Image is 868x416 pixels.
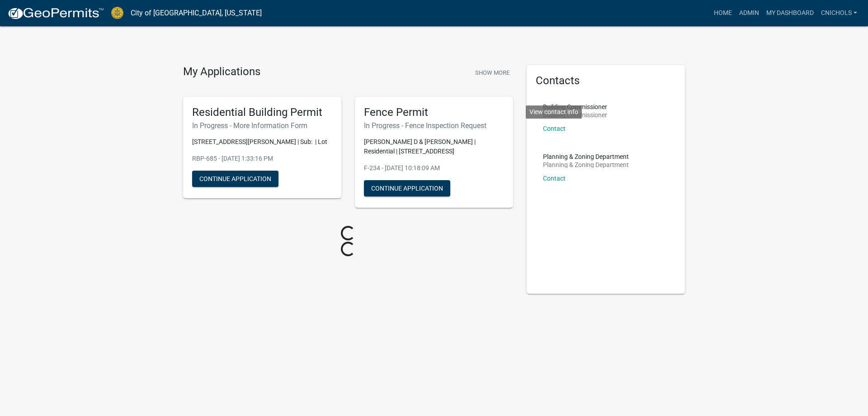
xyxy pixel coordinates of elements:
[736,5,763,22] a: Admin
[543,175,566,182] a: Contact
[192,137,332,147] p: [STREET_ADDRESS][PERSON_NAME] | Sub: | Lot
[192,121,332,130] h6: In Progress - More Information Form
[710,5,736,22] a: Home
[364,121,504,130] h6: In Progress - Fence Inspection Request
[364,137,504,156] p: [PERSON_NAME] D & [PERSON_NAME] | Residential | [STREET_ADDRESS]
[817,5,861,22] a: cnichols
[192,171,278,187] button: Continue Application
[192,154,332,163] p: RBP-685 - [DATE] 1:33:16 PM
[131,5,262,21] a: City of [GEOGRAPHIC_DATA], [US_STATE]
[183,65,260,79] h4: My Applications
[364,180,450,196] button: Continue Application
[364,106,504,119] h5: Fence Permit
[111,7,123,19] img: City of Jeffersonville, Indiana
[536,74,676,87] h5: Contacts
[543,153,629,160] p: Planning & Zoning Department
[763,5,817,22] a: My Dashboard
[192,106,332,119] h5: Residential Building Permit
[543,104,607,110] p: Building Commissioner
[472,65,513,80] button: Show More
[543,125,566,132] a: Contact
[543,162,629,168] p: Planning & Zoning Department
[364,163,504,173] p: F-234 - [DATE] 10:18:09 AM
